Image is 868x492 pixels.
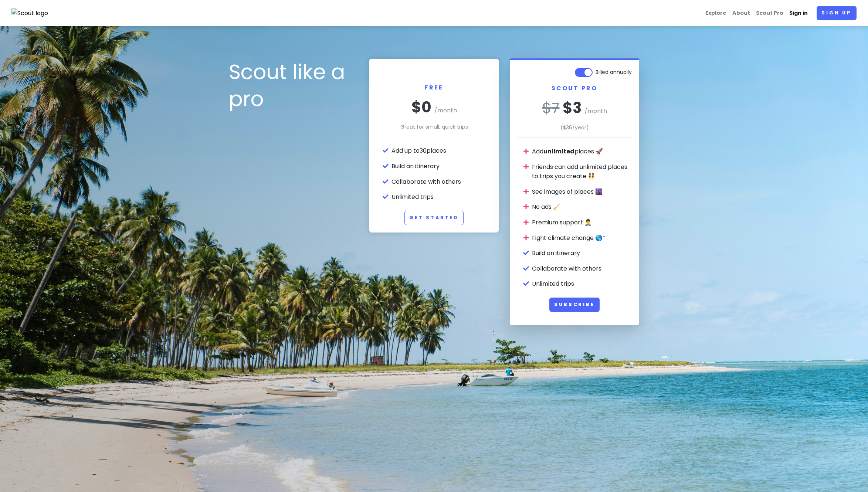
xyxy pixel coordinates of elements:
[584,107,607,115] span: /month
[532,279,632,289] li: Unlimited trips
[542,98,560,118] del: $ 7
[434,106,457,115] span: /month
[702,6,729,20] a: Explore
[532,233,632,243] li: Fight climate change
[411,97,431,118] span: $0
[517,85,632,98] h2: Scout Pro
[563,98,582,118] span: $ 3
[786,6,811,20] a: Sign in
[532,162,632,181] li: Friends can add unlimited places to trips you create 👯
[532,187,632,197] li: See images of places 🌆
[377,66,491,98] h2: Free
[549,298,600,312] button: Subscribe
[532,218,632,227] li: Premium support 🤵‍♂️
[377,123,491,131] p: Great for small, quick trips
[391,192,491,202] li: Unlimited trips
[532,147,632,156] li: Add places 🚀
[11,9,48,18] img: Scout logo
[532,248,632,258] li: Build an itinerary
[532,264,632,274] li: Collaborate with others
[532,202,632,212] li: No ads 🧹
[391,162,491,171] li: Build an itinerary
[817,6,857,20] a: Sign up
[517,123,632,132] p: ($ 36 /year)
[391,177,491,187] li: Collaborate with others
[229,59,358,113] h1: Scout like a pro
[596,68,632,76] span: Billed annually
[753,6,786,20] a: Scout Pro
[729,6,753,20] a: About
[543,147,574,156] strong: unlimited
[391,146,491,156] li: Add up to 30 places
[404,211,464,225] a: Get Started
